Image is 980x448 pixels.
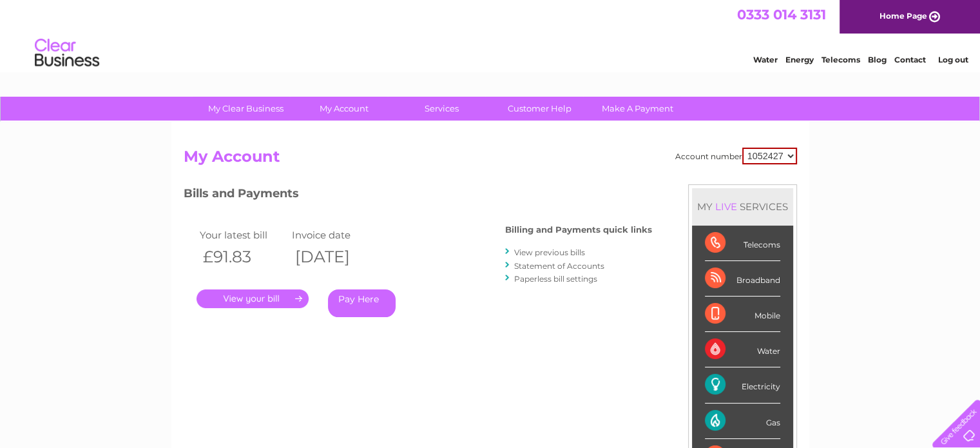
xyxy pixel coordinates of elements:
a: Pay Here [328,289,396,317]
a: Statement of Accounts [514,261,604,271]
a: Water [753,55,778,64]
a: Paperless bill settings [514,274,597,284]
div: MY SERVICES [692,188,793,225]
a: 0333 014 3131 [737,6,826,23]
a: Contact [894,55,926,64]
div: Gas [705,404,780,439]
a: Make A Payment [584,97,691,121]
a: My Account [291,97,397,121]
a: . [197,289,309,308]
th: [DATE] [289,244,381,270]
td: Invoice date [289,226,381,244]
a: Telecoms [821,55,860,64]
a: Blog [868,55,887,64]
div: Telecoms [705,226,780,261]
div: Account number [675,148,797,164]
th: £91.83 [197,244,289,270]
div: Mobile [705,297,780,332]
h2: My Account [184,148,797,172]
div: Water [705,332,780,367]
a: My Clear Business [193,97,299,121]
td: Your latest bill [197,226,289,244]
a: Energy [785,55,814,64]
a: View previous bills [514,248,585,257]
a: Customer Help [486,97,593,121]
a: Log out [937,55,968,64]
div: Electricity [705,367,780,403]
h4: Billing and Payments quick links [505,225,652,235]
img: logo.png [34,34,100,73]
div: Clear Business is a trading name of Verastar Limited (registered in [GEOGRAPHIC_DATA] No. 3667643... [186,7,795,63]
h3: Bills and Payments [184,184,652,207]
div: Broadband [705,261,780,297]
a: Services [389,97,495,121]
div: LIVE [713,200,740,213]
